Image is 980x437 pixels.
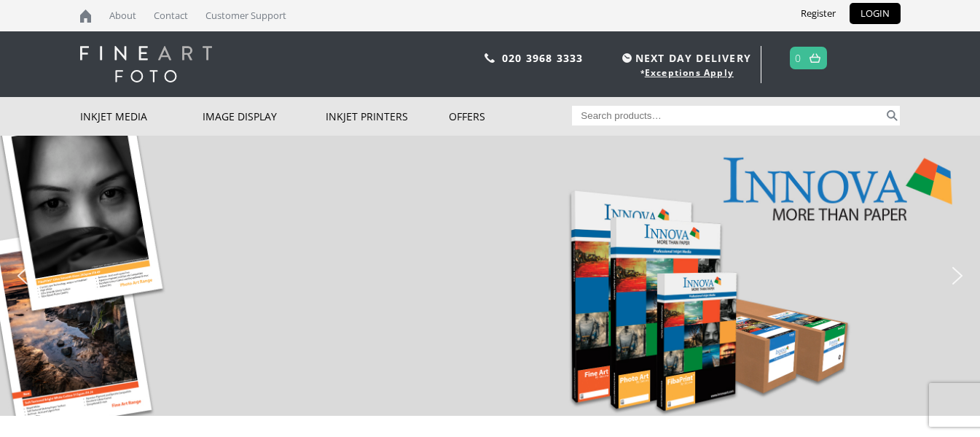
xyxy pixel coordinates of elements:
[203,97,326,136] a: Image Display
[572,106,884,125] input: Search products…
[128,247,383,354] p: An award winning range of digital inkjet media from this 21st Century paper manufacturer provides...
[810,53,820,63] img: basket.svg
[485,53,495,63] img: phone.svg
[645,66,734,79] a: Exceptions Apply
[11,264,34,287] img: previous arrow
[449,97,572,136] a: Offers
[622,53,632,63] img: time.svg
[790,3,847,24] a: Register
[884,106,901,125] button: Search
[128,161,401,239] a: Innova Art Inkjet Fine Art and Photo Papers & Canvas
[619,50,751,66] span: NEXT DAY DELIVERY
[502,51,584,65] a: 020 3968 3333
[850,3,901,24] a: LOGIN
[80,97,203,136] a: Inkjet Media
[946,264,969,287] img: next arrow
[87,146,426,406] div: Innova Art Inkjet Fine Art and Photo Papers & CanvasAn award winning range of digital inkjet medi...
[142,368,244,384] div: EXPLORE THE RANGE
[326,97,449,136] a: Inkjet Printers
[795,47,801,69] a: 0
[128,365,259,387] a: EXPLORE THE RANGE
[80,46,212,82] img: logo-white.svg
